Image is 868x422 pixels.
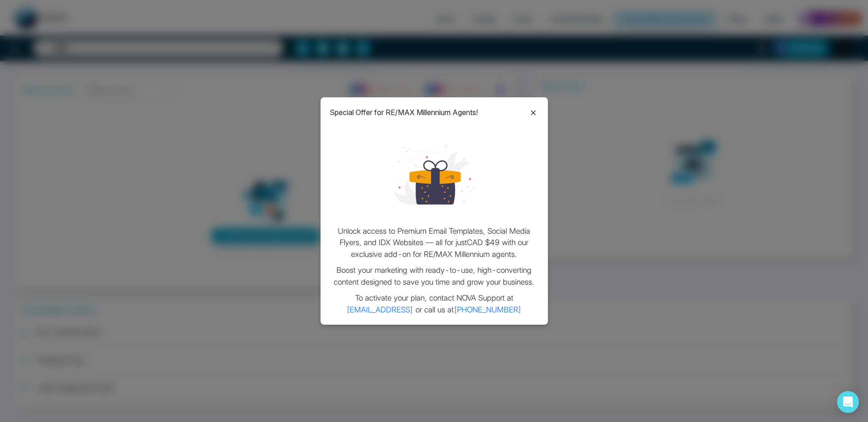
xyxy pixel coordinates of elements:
img: loading [394,134,474,214]
p: Special Offer for RE/MAX Millennium Agents! [330,107,478,118]
p: Boost your marketing with ready-to-use, high-converting content designed to save you time and gro... [330,265,539,288]
a: [PHONE_NUMBER] [454,305,522,314]
p: Unlock access to Premium Email Templates, Social Media Flyers, and IDX Websites — all for just CA... [330,226,539,261]
div: Open Intercom Messenger [837,391,859,413]
p: To activate your plan, contact NOVA Support at or call us at [330,292,539,316]
a: [EMAIL_ADDRESS] [346,305,413,314]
